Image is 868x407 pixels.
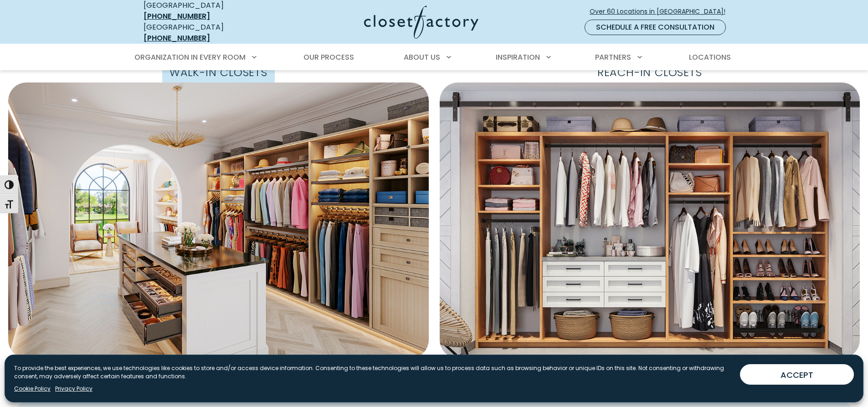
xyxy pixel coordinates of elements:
[590,62,709,82] span: Reach-In Closets
[128,45,740,70] nav: Primary Menu
[8,82,429,358] img: Walk-in closet with island
[740,364,854,385] button: ACCEPT
[55,385,92,393] a: Privacy Policy
[595,52,631,62] span: Partners
[590,7,733,16] span: Over 60 Locations in [GEOGRAPHIC_DATA]!
[440,62,860,358] a: Reach-In Closets Reach-in closet
[440,82,860,358] img: Reach-in closet
[585,20,726,35] a: Schedule a Free Consultation
[364,5,478,39] img: Closet Factory Logo
[144,22,276,44] div: [GEOGRAPHIC_DATA]
[14,385,51,393] a: Cookie Policy
[589,4,733,20] a: Over 60 Locations in [GEOGRAPHIC_DATA]!
[144,11,210,21] a: [PHONE_NUMBER]
[404,52,440,62] span: About Us
[144,33,210,43] a: [PHONE_NUMBER]
[303,52,354,62] span: Our Process
[8,62,429,358] a: Walk-In Closets Walk-in closet with island
[689,52,731,62] span: Locations
[14,364,733,381] p: To provide the best experiences, we use technologies like cookies to store and/or access device i...
[134,52,246,62] span: Organization in Every Room
[162,62,275,82] span: Walk-In Closets
[496,52,540,62] span: Inspiration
